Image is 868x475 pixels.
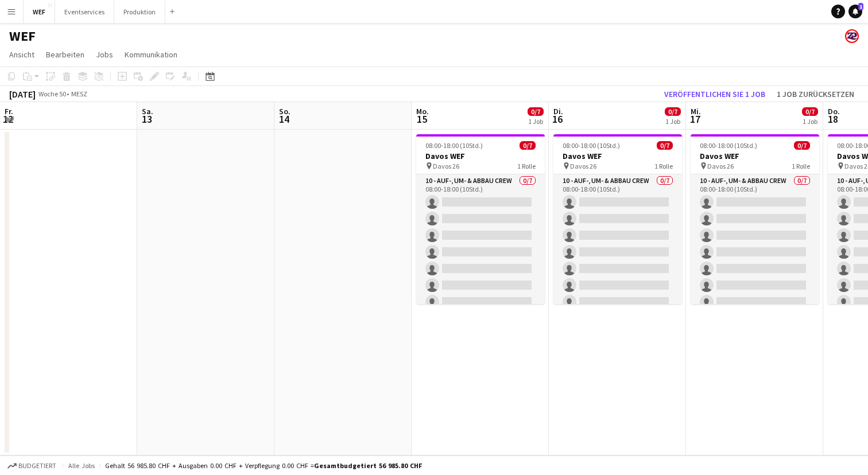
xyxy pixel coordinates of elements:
h3: Davos WEF [553,151,682,161]
button: 1 Job zurücksetzen [772,87,859,102]
div: 1 Job [665,117,680,126]
span: Woche 50 [38,89,67,98]
span: Jobs [96,49,113,60]
button: Budgetiert [6,460,58,472]
span: Budgetiert [18,462,56,470]
button: WEF [24,1,55,23]
div: Gehalt 56 985.80 CHF + Ausgaben 0.00 CHF + Verpflegung 0.00 CHF = [105,461,422,470]
span: Davos 26 [570,162,596,170]
span: 0/7 [528,107,544,116]
h3: Davos WEF [416,151,545,161]
app-card-role: 10 - Auf-, Um- & Abbau Crew0/708:00-18:00 (10Std.) [416,174,545,313]
app-job-card: 08:00-18:00 (10Std.)0/7Davos WEF Davos 261 Rolle10 - Auf-, Um- & Abbau Crew0/708:00-18:00 (10Std.) [691,134,819,304]
span: 1 Rolle [654,162,673,170]
span: 0/7 [794,141,810,150]
button: Veröffentlichen Sie 1 Job [660,87,770,102]
a: Kommunikation [120,47,182,62]
span: 08:00-18:00 (10Std.) [700,141,757,150]
span: 0/7 [520,141,536,150]
span: 18 [826,112,840,126]
span: So. [279,106,290,116]
app-user-avatar: Team Zeitpol [845,29,859,43]
span: Kommunikation [125,49,177,60]
span: Alle Jobs [68,461,95,470]
div: 1 Job [528,117,543,126]
span: Davos 26 [433,162,459,170]
span: 13 [140,112,153,126]
span: 14 [277,112,290,126]
span: Fr. [5,106,13,116]
span: Sa. [142,106,153,116]
span: Ansicht [9,49,34,60]
app-card-role: 10 - Auf-, Um- & Abbau Crew0/708:00-18:00 (10Std.) [553,174,682,313]
span: 15 [414,112,429,126]
span: Di. [553,106,563,116]
span: Do. [828,106,840,116]
span: 0/7 [665,107,681,116]
h3: Davos WEF [691,151,819,161]
h1: WEF [9,28,36,45]
span: 16 [552,112,563,126]
span: Mi. [691,106,701,116]
button: Eventservices [55,1,114,23]
div: MESZ [71,89,87,98]
span: 08:00-18:00 (10Std.) [563,141,620,150]
span: Davos 26 [707,162,734,170]
div: 1 Job [803,117,817,126]
span: 17 [689,112,701,126]
span: 1 Rolle [792,162,810,170]
a: 1 [848,5,862,18]
button: Produktion [114,1,165,23]
app-card-role: 10 - Auf-, Um- & Abbau Crew0/708:00-18:00 (10Std.) [691,174,819,313]
span: 0/7 [802,107,818,116]
app-job-card: 08:00-18:00 (10Std.)0/7Davos WEF Davos 261 Rolle10 - Auf-, Um- & Abbau Crew0/708:00-18:00 (10Std.) [416,134,545,304]
div: [DATE] [9,88,36,100]
app-job-card: 08:00-18:00 (10Std.)0/7Davos WEF Davos 261 Rolle10 - Auf-, Um- & Abbau Crew0/708:00-18:00 (10Std.) [553,134,682,304]
span: 1 Rolle [517,162,536,170]
a: Bearbeiten [41,47,89,62]
span: 12 [3,112,13,126]
span: Mo. [416,106,429,116]
span: 1 [858,3,863,10]
span: Gesamtbudgetiert 56 985.80 CHF [314,461,422,470]
span: Bearbeiten [46,49,84,60]
span: 08:00-18:00 (10Std.) [425,141,483,150]
span: 0/7 [657,141,673,150]
a: Ansicht [5,47,39,62]
a: Jobs [91,47,118,62]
